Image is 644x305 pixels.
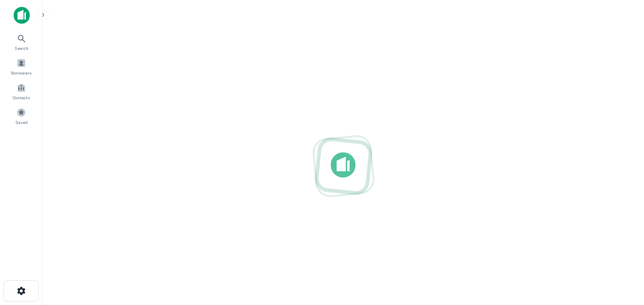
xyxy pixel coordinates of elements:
a: Search [3,30,40,53]
span: Contacts [13,94,30,101]
a: Contacts [3,80,40,103]
img: capitalize-icon.png [14,7,30,24]
span: Borrowers [11,69,31,76]
a: Borrowers [3,55,40,78]
a: Saved [3,104,40,127]
span: Search [14,45,29,52]
span: Saved [15,119,28,126]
